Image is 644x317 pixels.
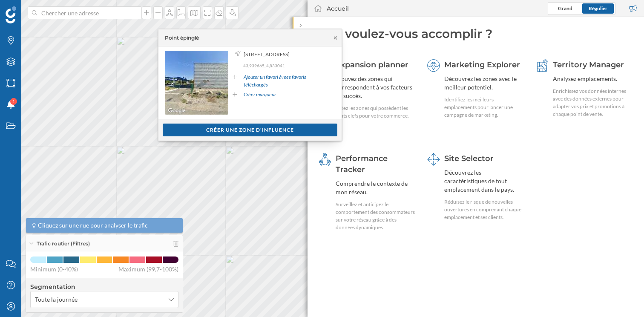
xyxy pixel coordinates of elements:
[336,179,416,196] div: Comprendre le contexte de mon réseau.
[35,295,78,304] span: Toute la journée
[336,60,408,69] span: Expansion planner
[336,104,416,120] div: Listez les zones qui possèdent les traits clefs pour votre commerce.
[118,265,178,274] span: Maximum (99,7-100%)
[558,5,572,12] span: Grand
[37,240,90,248] span: Trafic routier (Filtres)
[243,63,331,69] p: 43,939665, 4,833041
[444,198,524,221] div: Réduisez le risque de nouvelles ouvertures en comprenant chaque emplacement et ses clients.
[427,59,440,72] img: explorer.svg
[6,6,16,23] img: Logo Geoblink
[553,75,633,83] div: Analysez emplacements.
[244,73,331,89] a: Ajouter un favori à mes favoris téléchargés
[12,97,15,106] span: 1
[165,51,228,115] img: streetview
[444,75,524,92] div: Découvrez les zones avec le meilleur potentiel.
[444,60,520,69] span: Marketing Explorer
[30,282,178,291] h4: Segmentation
[165,34,199,42] div: Point épinglé
[536,59,549,72] img: territory-manager.svg
[38,221,148,230] span: Cliquez sur une rue pour analyser le trafic
[553,87,633,118] div: Enrichissez vos données internes avec des données externes pour adapter vos prix et promotions à ...
[444,168,524,194] div: Découvrez les caractéristiques de tout emplacement dans le pays.
[327,4,349,13] div: Accueil
[336,201,416,231] div: Surveillez et anticipez le comportement des consommateurs sur votre réseau grâce à des données dy...
[427,153,440,166] img: dashboards-manager.svg
[319,153,331,166] img: monitoring-360.svg
[589,5,607,12] span: Régulier
[553,60,624,69] span: Territory Manager
[244,51,290,58] span: [STREET_ADDRESS]
[336,75,416,100] div: Trouvez des zones qui correspondent à vos facteurs de succès.
[336,154,388,174] span: Performance Tracker
[244,91,276,98] a: Créer marqueur
[444,154,494,163] span: Site Selector
[18,6,49,14] span: Support
[316,26,635,42] div: Que voulez-vous accomplir ?
[444,96,524,119] div: Identifiez les meilleurs emplacements pour lancer une campagne de marketing.
[30,265,78,274] span: Minimum (0-40%)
